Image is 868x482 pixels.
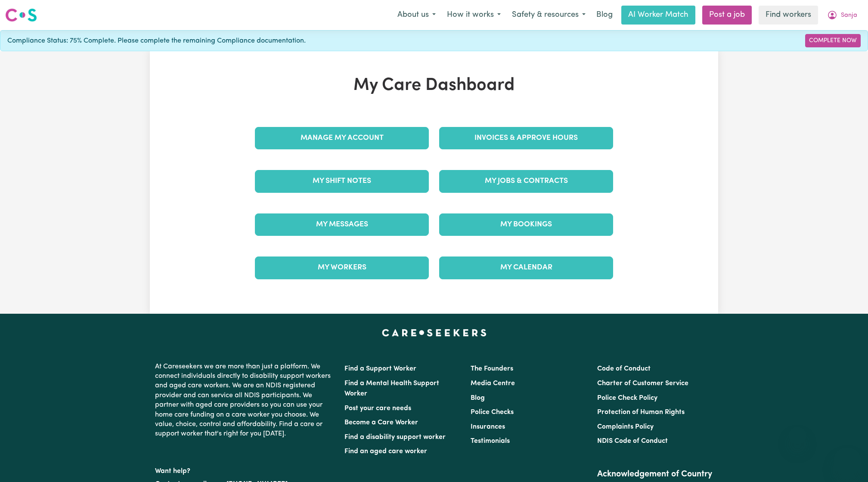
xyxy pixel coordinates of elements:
button: How it works [441,6,506,24]
a: Blog [471,395,485,402]
a: Become a Care Worker [344,419,418,426]
a: Protection of Human Rights [597,409,685,416]
a: My Jobs & Contracts [439,170,613,192]
a: Find a Support Worker [344,365,416,372]
a: Insurances [471,423,505,430]
button: Safety & resources [506,6,591,24]
h1: My Care Dashboard [250,75,618,96]
h2: Acknowledgement of Country [597,469,713,479]
button: About us [392,6,441,24]
iframe: Button to launch messaging window [834,448,861,475]
a: Testimonials [471,438,510,445]
a: My Calendar [439,256,613,279]
a: Complaints Policy [597,423,654,430]
a: Charter of Customer Service [597,380,688,387]
a: Police Checks [471,409,514,416]
a: The Founders [471,365,513,372]
a: My Workers [255,256,429,279]
p: Want help? [155,463,334,476]
a: My Messages [255,213,429,236]
a: AI Worker Match [621,6,695,25]
a: Find workers [759,6,818,25]
a: Media Centre [471,380,515,387]
a: Code of Conduct [597,365,651,372]
a: Careseekers logo [5,5,37,25]
a: Find a disability support worker [344,434,446,441]
img: Careseekers logo [5,7,37,23]
a: Blog [591,6,618,25]
iframe: Close message [789,427,806,444]
span: Sanja [841,11,857,20]
a: Manage My Account [255,127,429,149]
a: Invoices & Approve Hours [439,127,613,149]
a: Post your care needs [344,405,411,412]
a: My Bookings [439,213,613,236]
span: Compliance Status: 75% Complete. Please complete the remaining Compliance documentation. [7,36,306,46]
a: Careseekers home page [382,329,487,336]
a: Post a job [702,6,752,25]
button: My Account [821,6,863,24]
a: Find an aged care worker [344,448,427,455]
a: Police Check Policy [597,395,657,402]
p: At Careseekers we are more than just a platform. We connect individuals directly to disability su... [155,358,334,442]
a: My Shift Notes [255,170,429,192]
a: Complete Now [805,34,861,47]
a: Find a Mental Health Support Worker [344,380,439,397]
a: NDIS Code of Conduct [597,438,668,445]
